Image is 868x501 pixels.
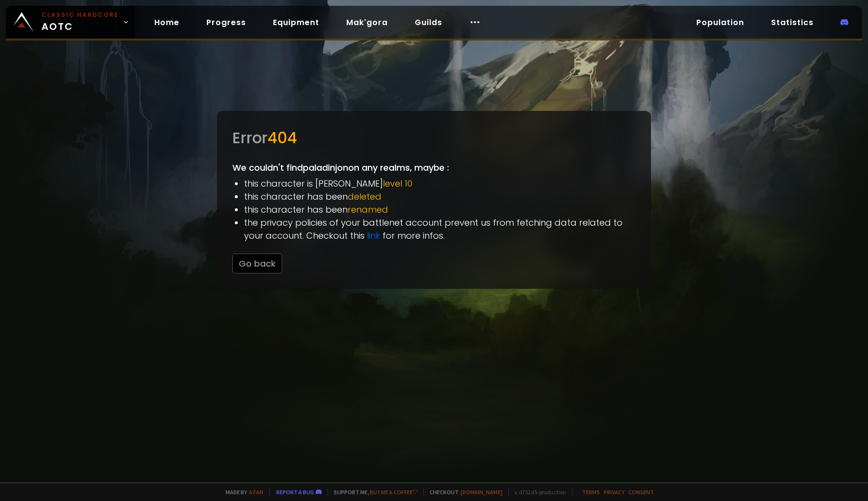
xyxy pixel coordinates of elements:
a: Home [147,13,187,32]
a: Privacy [604,488,624,496]
span: v. d752d5 - production [508,488,566,496]
a: Mak'gora [339,13,395,32]
a: link [367,230,380,242]
small: Classic Hardcore [41,11,119,19]
div: Error [232,126,636,149]
a: a fan [249,488,263,496]
a: Equipment [265,13,327,32]
button: Go back [232,254,282,273]
a: Go back [232,257,282,270]
span: Checkout [423,488,502,496]
span: deleted [348,190,381,203]
li: the privacy policies of your battlenet account prevent us from fetching data related to your acco... [244,216,636,242]
li: this character is [PERSON_NAME] [244,177,636,190]
li: this character has been [244,203,636,216]
li: this character has been [244,190,636,203]
div: We couldn't find paladinjon on any realms, maybe : [217,111,651,289]
span: Support me, [327,488,418,496]
span: renamed [348,203,388,216]
span: Made by [220,488,263,496]
span: 404 [268,127,297,149]
a: Consent [628,488,654,496]
a: Statistics [763,13,821,32]
a: Classic HardcoreAOTC [6,6,135,39]
a: Progress [199,13,254,32]
a: Population [689,13,752,32]
a: [DOMAIN_NAME] [461,488,502,496]
a: Buy me a coffee [370,488,418,496]
a: Terms [582,488,600,496]
a: Guilds [407,13,450,32]
span: level 10 [383,177,412,190]
span: AOTC [41,11,119,34]
a: Report a bug [276,488,314,496]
